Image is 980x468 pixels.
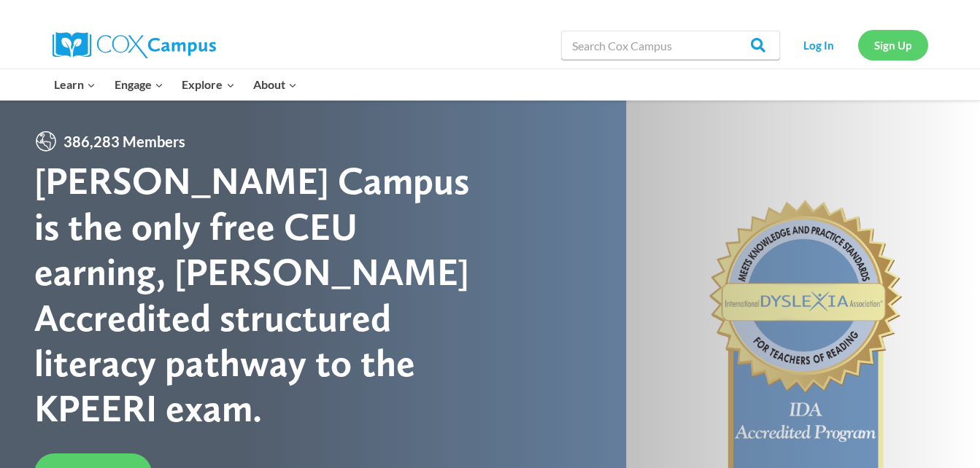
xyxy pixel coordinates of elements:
[105,69,173,100] button: Child menu of Engage
[787,30,928,60] nav: Secondary Navigation
[244,69,306,100] button: Child menu of About
[45,69,306,100] nav: Primary Navigation
[858,30,928,60] a: Sign Up
[173,69,244,100] button: Child menu of Explore
[561,31,780,60] input: Search Cox Campus
[34,158,490,431] div: [PERSON_NAME] Campus is the only free CEU earning, [PERSON_NAME] Accredited structured literacy p...
[53,32,216,58] img: Cox Campus
[787,30,851,60] a: Log In
[58,130,191,153] span: 386,283 Members
[45,69,106,100] button: Child menu of Learn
